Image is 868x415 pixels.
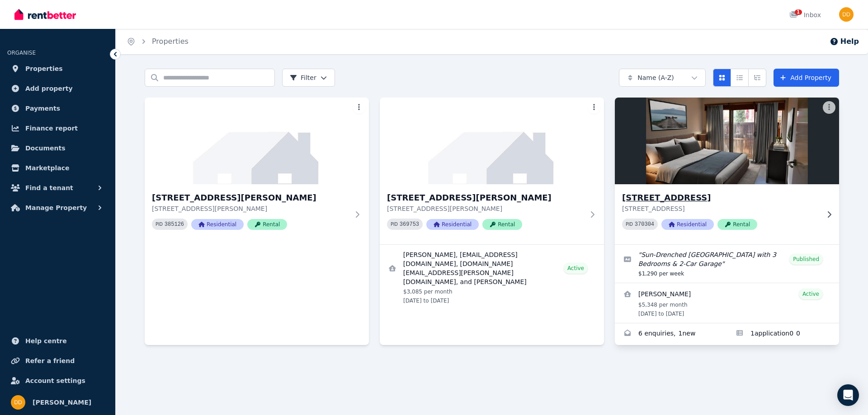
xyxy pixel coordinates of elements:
span: ORGANISE [7,50,36,56]
span: Residential [191,219,244,230]
span: [PERSON_NAME] [33,397,91,408]
button: More options [353,101,365,114]
button: Compact list view [731,69,749,87]
a: View details for Bronwyn Lay [615,283,839,323]
img: Dean Dixon [839,7,854,22]
small: PID [156,222,163,227]
button: Manage Property [7,199,108,217]
span: Filter [290,73,316,82]
span: Documents [25,143,66,154]
img: 3 Millicent Ave, Bulleen [145,98,369,184]
span: Residential [426,219,479,230]
a: 3 Millicent Ave, Bulleen[STREET_ADDRESS][PERSON_NAME][STREET_ADDRESS][PERSON_NAME]PID 385126Resid... [145,98,369,244]
button: Card view [713,69,731,87]
a: Applications for 122 Rose St, Fitzroy [727,323,839,345]
a: Enquiries for 122 Rose St, Fitzroy [615,323,727,345]
a: Refer a friend [7,352,108,370]
small: PID [626,222,633,227]
a: Help centre [7,332,108,350]
span: Account settings [25,375,85,386]
a: Edit listing: Sun-Drenched Fitzroy Townhouse with 3 Bedrooms & 2-Car Garage [615,245,839,283]
img: 122 Rose St, Fitzroy [609,95,845,187]
a: View details for Celeste Eriksen, kemshke@gmail.com, leif.eriksen.au@gmail.com, and Rey Croucher [380,245,604,310]
span: Finance report [25,123,78,134]
p: [STREET_ADDRESS][PERSON_NAME] [387,204,584,213]
button: Expanded list view [748,69,766,87]
span: Find a tenant [25,182,73,193]
button: Find a tenant [7,179,108,197]
a: Add Property [774,69,839,87]
div: Inbox [789,10,821,19]
a: 122 Rose St, Fitzroy[STREET_ADDRESS][STREET_ADDRESS]PID 370304ResidentialRental [615,98,839,244]
code: 369753 [400,221,419,228]
span: Properties [25,63,63,74]
button: More options [823,101,835,114]
a: Account settings [7,372,108,390]
nav: Breadcrumb [116,29,199,54]
button: More options [588,101,600,114]
button: Help [830,36,859,47]
h3: [STREET_ADDRESS][PERSON_NAME] [152,191,349,204]
a: Marketplace [7,159,108,177]
a: Payments [7,99,108,117]
span: Marketplace [25,163,69,173]
a: Documents [7,139,108,157]
div: View options [713,69,766,87]
img: Dean Dixon [11,395,25,410]
img: RentBetter [14,8,76,21]
span: 1 [795,9,802,15]
h3: [STREET_ADDRESS][PERSON_NAME] [387,191,584,204]
span: Manage Property [25,202,87,213]
code: 385126 [165,221,184,228]
p: [STREET_ADDRESS][PERSON_NAME] [152,204,349,213]
a: 26 Russell St, Bulleen[STREET_ADDRESS][PERSON_NAME][STREET_ADDRESS][PERSON_NAME]PID 369753Residen... [380,98,604,244]
span: Rental [482,219,522,230]
button: Name (A-Z) [619,69,706,87]
a: Properties [152,37,189,46]
a: Finance report [7,119,108,137]
span: Name (A-Z) [637,73,674,82]
span: Refer a friend [25,355,75,366]
span: Rental [247,219,287,230]
code: 370304 [635,221,654,228]
span: Add property [25,83,73,94]
span: Residential [661,219,714,230]
span: Help centre [25,336,67,346]
h3: [STREET_ADDRESS] [622,191,819,204]
span: Rental [717,219,757,230]
button: Filter [282,69,335,87]
img: 26 Russell St, Bulleen [380,98,604,184]
p: [STREET_ADDRESS] [622,204,819,213]
a: Properties [7,60,108,78]
small: PID [391,222,398,227]
a: Add property [7,79,108,98]
div: Open Intercom Messenger [837,384,859,406]
span: Payments [25,103,60,114]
